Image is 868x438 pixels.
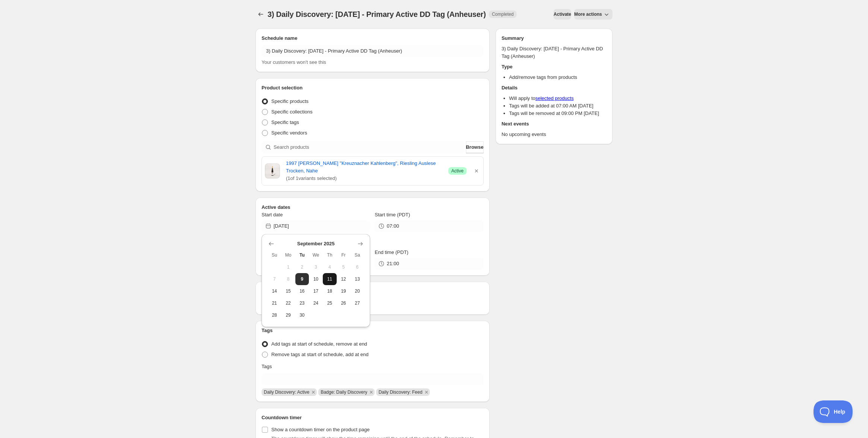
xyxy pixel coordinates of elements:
[466,143,484,151] span: Browse
[271,98,308,104] span: Specific products
[312,264,320,270] span: 3
[337,261,351,273] button: Friday September 5 2025
[326,264,334,270] span: 4
[295,309,309,321] button: Tuesday September 30 2025
[274,141,464,153] input: Search products
[264,390,309,395] span: Daily Discovery: Active
[354,300,361,306] span: 27
[266,239,277,249] button: Show previous month, August 2025
[281,297,295,309] button: Monday September 22 2025
[286,160,442,175] a: 1997 [PERSON_NAME] "Kreuznacher Kahlenberg", Riesling Auslese Trocken, Nahe
[268,309,281,321] button: Sunday September 28 2025
[323,249,337,261] th: Thursday
[262,288,484,295] h2: Repeating
[271,300,278,306] span: 21
[268,285,281,297] button: Sunday September 14 2025
[271,352,369,357] span: Remove tags at start of schedule, add at end
[337,285,351,297] button: Friday September 19 2025
[492,11,514,17] span: Completed
[502,45,606,60] p: 3) Daily Discovery: [DATE] - Primary Active DD Tag (Anheuser)
[262,327,484,334] h2: Tags
[323,273,337,285] button: Thursday September 11 2025
[262,59,326,65] span: Your customers won't see this
[502,84,606,92] h2: Details
[509,74,606,81] li: Add/remove tags from products
[271,109,313,115] span: Specific collections
[509,102,606,110] li: Tags will be added at 07:00 AM [DATE]
[502,131,606,138] p: No upcoming events
[309,249,323,261] th: Wednesday
[355,239,366,249] button: Show next month, October 2025
[298,264,306,270] span: 2
[268,273,281,285] button: Sunday September 7 2025
[466,141,484,153] button: Browse
[295,261,309,273] button: Tuesday September 2 2025
[574,9,612,20] button: More actions
[262,35,484,42] h2: Schedule name
[298,300,306,306] span: 23
[298,288,306,294] span: 16
[268,249,281,261] th: Sunday
[271,427,370,432] span: Show a countdown timer on the product page
[502,35,606,42] h2: Summary
[284,276,292,282] span: 8
[312,300,320,306] span: 24
[271,288,278,294] span: 14
[323,285,337,297] button: Thursday September 18 2025
[509,110,606,117] li: Tags will be removed at 09:00 PM [DATE]
[268,297,281,309] button: Sunday September 21 2025
[312,252,320,258] span: We
[309,273,323,285] button: Wednesday September 10 2025
[284,312,292,318] span: 29
[351,249,364,261] th: Saturday
[337,297,351,309] button: Friday September 26 2025
[553,11,571,17] span: Activate
[262,204,484,211] h2: Active dates
[323,297,337,309] button: Thursday September 25 2025
[375,212,410,217] span: Start time (PDT)
[268,10,486,18] span: 3) Daily Discovery: [DATE] - Primary Active DD Tag (Anheuser)
[323,261,337,273] button: Thursday September 4 2025
[298,276,306,282] span: 9
[284,252,292,258] span: Mo
[295,273,309,285] button: Today Tuesday September 9 2025
[354,288,361,294] span: 20
[281,273,295,285] button: Monday September 8 2025
[298,312,306,318] span: 30
[337,273,351,285] button: Friday September 12 2025
[309,297,323,309] button: Wednesday September 24 2025
[295,285,309,297] button: Tuesday September 16 2025
[502,63,606,71] h2: Type
[375,249,408,255] span: End time (PDT)
[312,288,320,294] span: 17
[535,95,574,101] a: selected products
[326,252,334,258] span: Th
[351,261,364,273] button: Saturday September 6 2025
[284,300,292,306] span: 22
[378,390,422,395] span: Daily Discovery: Feed
[340,288,348,294] span: 19
[509,95,606,102] li: Will apply to
[337,249,351,261] th: Friday
[271,312,278,318] span: 28
[451,168,464,174] span: Active
[262,414,484,421] h2: Countdown timer
[271,341,367,347] span: Add tags at start of schedule, remove at end
[271,276,278,282] span: 7
[286,175,442,182] span: ( 1 of 1 variants selected)
[271,130,307,136] span: Specific vendors
[368,389,375,396] button: Remove Badge: Daily Discovery
[284,288,292,294] span: 15
[262,212,283,217] span: Start date
[281,249,295,261] th: Monday
[271,119,299,125] span: Specific tags
[321,390,367,395] span: Badge: Daily Discovery
[295,297,309,309] button: Tuesday September 23 2025
[351,273,364,285] button: Saturday September 13 2025
[354,276,361,282] span: 13
[340,276,348,282] span: 12
[298,252,306,258] span: Tu
[351,285,364,297] button: Saturday September 20 2025
[295,249,309,261] th: Tuesday
[351,297,364,309] button: Saturday September 27 2025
